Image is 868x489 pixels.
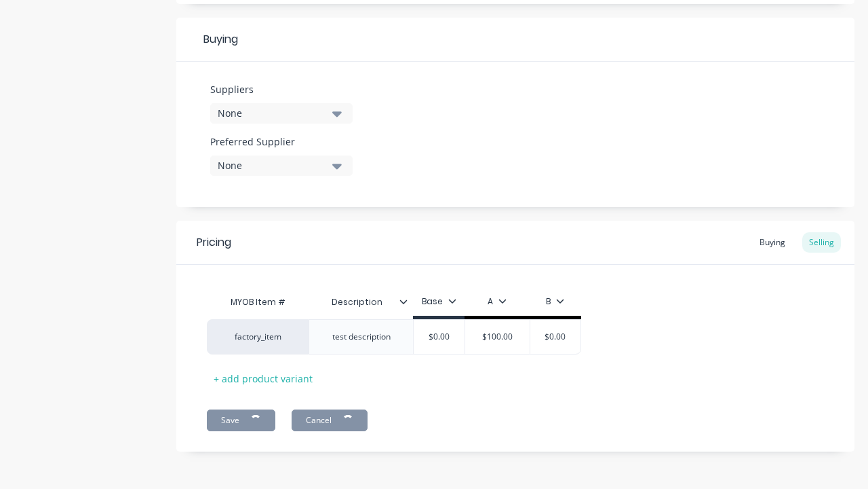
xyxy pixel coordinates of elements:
div: None [218,106,326,120]
div: + add product variant [207,368,319,389]
div: factory_item [220,331,295,343]
div: test description [321,328,401,346]
div: B [546,295,564,308]
div: Buying [176,18,854,62]
div: Base [422,295,456,308]
div: None [218,158,326,173]
div: factory_itemtest description$0.00$100.00$0.00 [207,319,581,355]
button: None [210,156,353,176]
button: Cancel [292,410,368,431]
div: $100.00 [463,320,531,354]
div: Selling [802,232,841,253]
div: Pricing [197,234,231,251]
div: MYOB Item # [207,289,309,316]
div: A [488,295,507,308]
button: Save [207,410,275,431]
div: Buying [753,232,792,253]
button: None [210,103,353,124]
div: $0.00 [521,320,589,354]
div: Description [309,285,405,319]
label: Preferred Supplier [210,134,353,149]
label: Suppliers [210,82,353,96]
div: $0.00 [406,320,473,354]
div: Description [309,289,413,316]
